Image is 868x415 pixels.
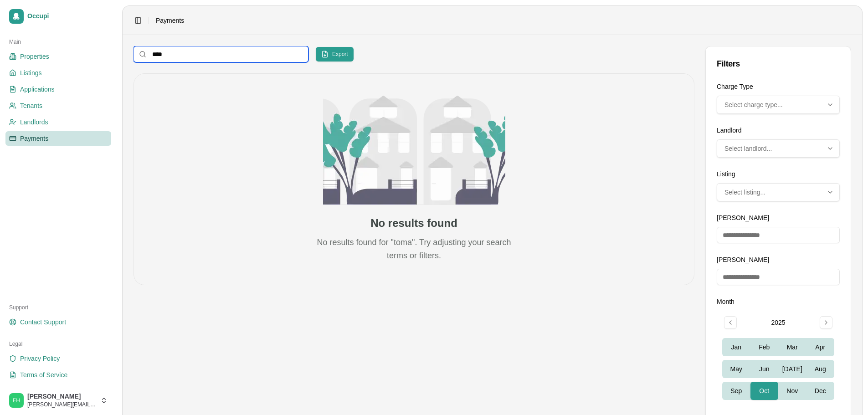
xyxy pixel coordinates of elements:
[20,118,48,127] span: Landlords
[5,49,111,64] a: Properties
[5,115,111,129] a: Landlords
[750,360,779,378] button: Jun
[5,337,111,351] div: Legal
[312,236,516,263] p: No results found for "toma". Try adjusting your search terms or filters.
[778,360,806,378] button: [DATE]
[27,401,97,408] span: [PERSON_NAME][EMAIL_ADDRESS][DOMAIN_NAME]
[5,300,111,315] div: Support
[771,318,785,327] div: 2025
[717,214,769,221] label: [PERSON_NAME]
[20,318,66,327] span: Contact Support
[778,338,806,356] button: Mar
[806,360,835,378] button: Aug
[5,351,111,366] a: Privacy Policy
[778,382,806,400] button: Nov
[724,188,765,197] span: Select listing...
[750,382,779,400] button: Oct
[722,360,750,378] button: May
[750,338,779,356] button: Feb
[717,256,769,263] label: [PERSON_NAME]
[20,68,41,77] span: Listings
[724,144,772,153] span: Select landlord...
[316,47,354,61] button: Export
[20,370,67,379] span: Terms of Service
[5,131,111,146] a: Payments
[156,16,184,25] nav: breadcrumb
[717,298,734,305] label: Month
[370,216,457,231] h3: No results found
[27,393,97,401] span: [PERSON_NAME]
[5,389,111,411] button: Stephen Pearlstein[PERSON_NAME][PERSON_NAME][EMAIL_ADDRESS][DOMAIN_NAME]
[806,338,835,356] button: Apr
[20,52,49,61] span: Properties
[27,12,108,20] span: Occupi
[5,82,111,97] a: Applications
[20,85,55,94] span: Applications
[806,382,835,400] button: Dec
[332,51,348,58] span: Export
[717,83,753,90] label: Charge Type
[20,134,48,143] span: Payments
[5,66,111,80] a: Listings
[5,98,111,113] a: Tenants
[717,170,735,178] label: Listing
[20,354,60,363] span: Privacy Policy
[5,35,111,49] div: Main
[724,100,783,109] span: Select charge type...
[156,16,184,25] span: Payments
[722,338,750,356] button: Jan
[323,96,505,205] img: No results found
[717,96,840,114] button: Multi-select: 0 of 5 options selected. Select charge type...
[717,139,840,158] button: Multi-select: 0 of 7 options selected. Select landlord...
[5,5,111,27] a: Occupi
[9,393,24,408] img: Stephen Pearlstein
[5,315,111,329] a: Contact Support
[717,57,840,70] div: Filters
[722,382,750,400] button: Sep
[717,183,840,201] button: Multi-select: 0 of 47 options selected. Select listing...
[5,368,111,382] a: Terms of Service
[717,127,742,134] label: Landlord
[20,101,42,110] span: Tenants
